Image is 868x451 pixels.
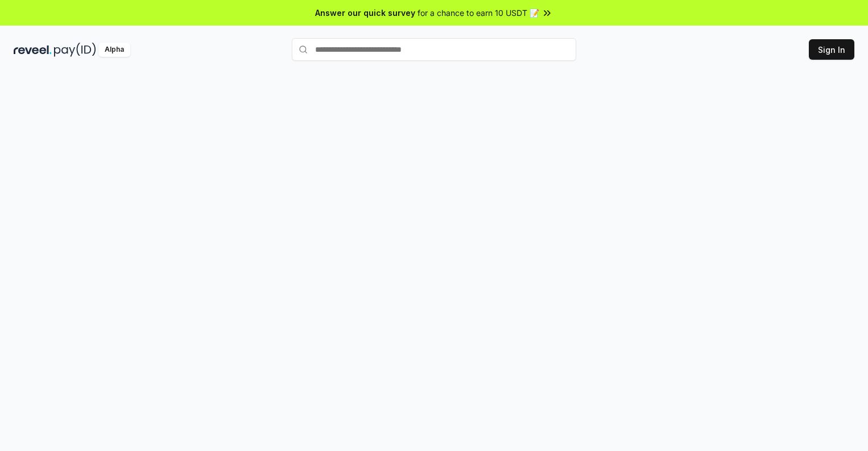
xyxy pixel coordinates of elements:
[809,39,854,60] button: Sign In
[54,43,96,57] img: pay_id
[315,7,415,19] span: Answer our quick survey
[98,43,130,57] div: Alpha
[418,7,539,19] span: for a chance to earn 10 USDT 📝
[14,43,52,57] img: reveel_dark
